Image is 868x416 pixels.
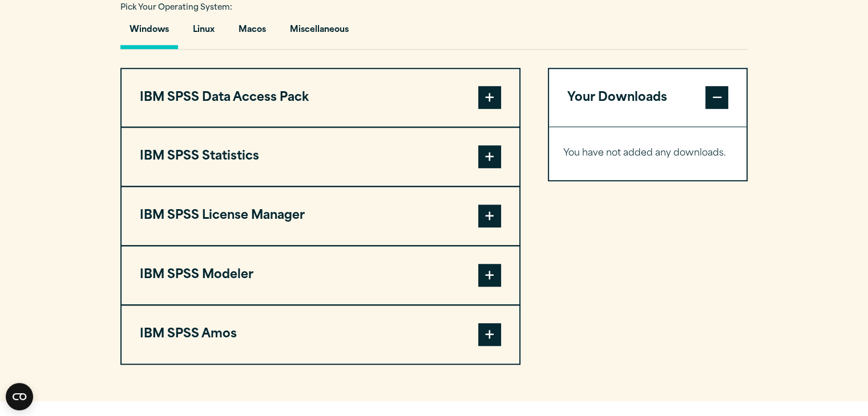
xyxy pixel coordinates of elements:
button: Macos [229,17,275,49]
button: IBM SPSS Data Access Pack [122,69,519,127]
p: You have not added any downloads. [563,145,733,162]
button: IBM SPSS Modeler [122,246,519,304]
div: Your Downloads [549,127,747,180]
button: IBM SPSS Statistics [122,128,519,186]
button: Open CMP widget [6,383,33,410]
button: Linux [184,17,224,49]
button: Your Downloads [549,69,747,127]
button: Miscellaneous [281,17,358,49]
span: Pick Your Operating System: [120,4,232,11]
button: IBM SPSS License Manager [122,187,519,245]
button: Windows [120,17,178,49]
button: IBM SPSS Amos [122,305,519,364]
